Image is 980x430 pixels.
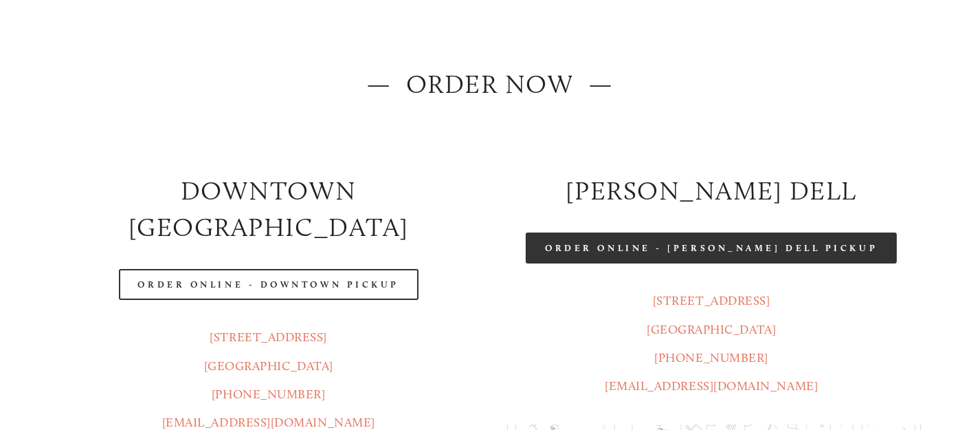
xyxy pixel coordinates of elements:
[162,415,375,430] a: [EMAIL_ADDRESS][DOMAIN_NAME]
[212,387,326,402] a: [PHONE_NUMBER]
[605,378,818,394] a: [EMAIL_ADDRESS][DOMAIN_NAME]
[647,322,776,337] a: [GEOGRAPHIC_DATA]
[526,233,897,264] a: Order Online - [PERSON_NAME] Dell Pickup
[654,350,768,365] a: [PHONE_NUMBER]
[204,358,333,374] a: [GEOGRAPHIC_DATA]
[119,269,419,300] a: Order Online - Downtown pickup
[502,173,921,209] h2: [PERSON_NAME] DELL
[210,330,327,345] a: [STREET_ADDRESS]
[653,293,770,308] a: [STREET_ADDRESS]
[59,173,478,246] h2: Downtown [GEOGRAPHIC_DATA]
